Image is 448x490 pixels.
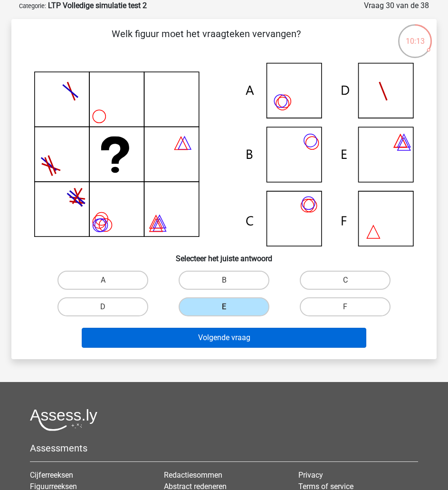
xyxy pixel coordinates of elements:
label: F [300,297,391,316]
a: Cijferreeksen [30,470,73,480]
label: C [300,271,391,290]
label: D [57,297,148,316]
h6: Selecteer het juiste antwoord [27,246,421,263]
div: 10:13 [397,23,433,47]
label: B [179,271,269,290]
a: Redactiesommen [164,470,222,480]
a: Privacy [298,470,323,480]
img: Assessly logo [30,409,97,431]
button: Volgende vraag [82,328,366,348]
label: E [179,297,269,316]
small: Categorie: [19,2,46,10]
strong: LTP Volledige simulatie test 2 [48,1,147,10]
label: A [57,271,148,290]
h5: Assessments [30,442,418,454]
p: Welk figuur moet het vraagteken vervangen? [27,27,386,55]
